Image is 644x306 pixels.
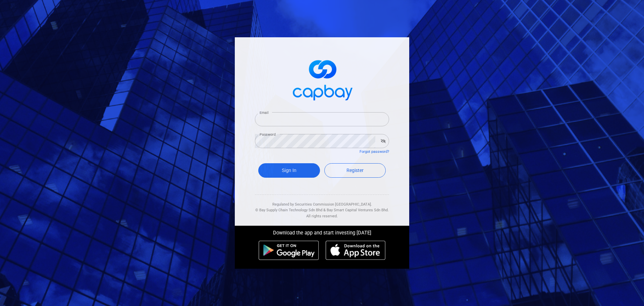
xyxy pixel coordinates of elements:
label: Email [260,110,268,115]
button: Sign In [258,163,320,178]
div: Download the app and start investing [DATE] [230,226,414,237]
img: logo [288,54,356,104]
span: © Bay Supply Chain Technology Sdn Bhd [255,208,322,212]
span: Register [346,168,364,173]
div: Regulated by Securities Commission [GEOGRAPHIC_DATA]. & All rights reserved. [255,195,389,219]
img: android [259,241,319,260]
a: Forgot password? [360,149,389,154]
label: Password [260,132,276,137]
img: ios [326,241,385,260]
span: Bay Smart Capital Ventures Sdn Bhd. [327,208,389,212]
a: Register [324,163,386,178]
